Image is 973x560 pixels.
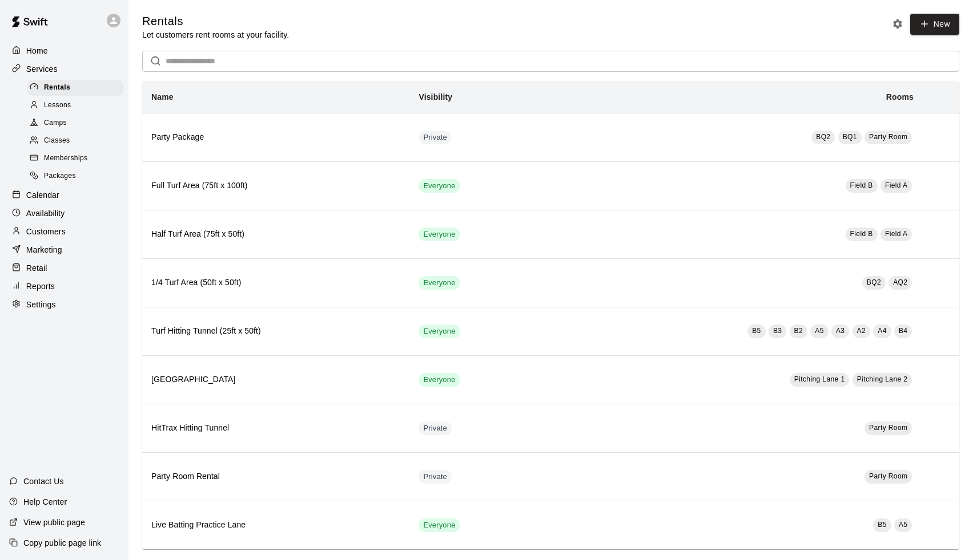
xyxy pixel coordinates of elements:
[815,327,823,335] span: A5
[816,133,830,141] span: BQ2
[857,327,866,335] span: A2
[886,92,914,102] b: Rooms
[27,80,124,96] div: Rentals
[910,14,959,35] a: New
[26,226,66,237] p: Customers
[151,422,400,435] h6: HitTrax Hitting Tunnel
[27,133,124,149] div: Classes
[869,472,907,480] span: Party Room
[899,327,907,335] span: B4
[9,259,119,277] a: Retail
[151,374,400,386] h6: [GEOGRAPHIC_DATA]
[27,98,124,113] div: Lessons
[419,276,460,290] div: This service is visible to all of your customers
[419,520,460,531] span: Everyone
[151,519,400,531] h6: Live Batting Practice Lane
[27,151,124,167] div: Memberships
[885,181,908,189] span: Field A
[26,63,58,75] p: Services
[44,153,87,164] span: Memberships
[878,521,886,529] span: B5
[27,115,124,131] div: Camps
[151,131,400,144] h6: Party Package
[26,45,48,56] p: Home
[9,278,119,295] a: Reports
[419,278,460,289] span: Everyone
[44,135,70,147] span: Classes
[419,92,452,102] b: Visibility
[419,518,460,532] div: This service is visible to all of your customers
[869,424,907,432] span: Party Room
[419,131,452,144] div: This service is hidden, and can only be accessed via a direct link
[419,181,460,192] span: Everyone
[27,115,128,132] a: Camps
[142,29,289,40] p: Let customers rent rooms at your facility.
[23,537,101,549] p: Copy public page link
[850,230,873,238] span: Field B
[44,100,71,111] span: Lessons
[419,229,460,240] span: Everyone
[893,278,907,286] span: AQ2
[142,81,959,549] table: simple table
[151,92,174,102] b: Name
[419,324,460,338] div: This service is visible to all of your customers
[850,181,873,189] span: Field B
[26,189,59,201] p: Calendar
[151,325,400,338] h6: Turf Hitting Tunnel (25ft x 50ft)
[419,326,460,337] span: Everyone
[142,14,289,29] h5: Rentals
[44,117,67,129] span: Camps
[843,133,857,141] span: BQ1
[23,496,67,508] p: Help Center
[773,327,782,335] span: B3
[26,299,56,310] p: Settings
[9,42,119,59] a: Home
[419,472,452,482] span: Private
[899,521,907,529] span: A5
[794,327,803,335] span: B2
[9,205,119,222] a: Availability
[857,375,908,383] span: Pitching Lane 2
[151,228,400,241] h6: Half Turf Area (75ft x 50ft)
[419,373,460,387] div: This service is visible to all of your customers
[878,327,886,335] span: A4
[836,327,845,335] span: A3
[151,277,400,289] h6: 1/4 Turf Area (50ft x 50ft)
[9,186,119,204] a: Calendar
[419,470,452,484] div: This service is hidden, and can only be accessed via a direct link
[9,241,119,258] a: Marketing
[23,476,64,487] p: Contact Us
[26,244,62,255] p: Marketing
[27,132,128,150] a: Classes
[9,296,119,313] a: Settings
[885,230,908,238] span: Field A
[151,180,400,192] h6: Full Turf Area (75ft x 100ft)
[419,423,452,434] span: Private
[867,278,881,286] span: BQ2
[869,133,907,141] span: Party Room
[9,60,119,78] a: Services
[419,179,460,193] div: This service is visible to all of your customers
[151,470,400,483] h6: Party Room Rental
[23,517,85,528] p: View public page
[27,168,128,185] a: Packages
[44,82,70,94] span: Rentals
[419,375,460,385] span: Everyone
[9,223,119,240] div: Customers
[27,79,128,96] a: Rentals
[419,421,452,435] div: This service is hidden, and can only be accessed via a direct link
[419,132,452,143] span: Private
[44,171,76,182] span: Packages
[889,15,906,33] button: Rental settings
[794,375,845,383] span: Pitching Lane 1
[26,262,47,274] p: Retail
[27,168,124,184] div: Packages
